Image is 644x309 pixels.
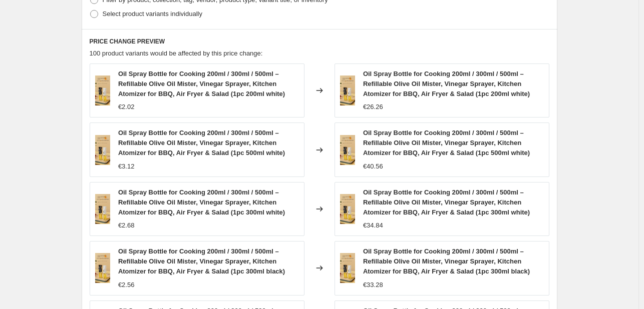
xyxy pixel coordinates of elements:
[340,135,355,165] img: S632f41a0f3904ec29171d6111d47e1f26_80x.webp
[363,102,383,112] div: €26.26
[90,49,263,57] span: 100 product variants would be affected by this price change:
[118,220,135,230] div: €2.68
[118,247,285,275] span: Oil Spray Bottle for Cooking 200ml / 300ml / 500ml – Refillable Olive Oil Mister, Vinegar Sprayer...
[118,129,285,156] span: Oil Spray Bottle for Cooking 200ml / 300ml / 500ml – Refillable Olive Oil Mister, Vinegar Sprayer...
[363,70,530,97] span: Oil Spray Bottle for Cooking 200ml / 300ml / 500ml – Refillable Olive Oil Mister, Vinegar Sprayer...
[118,188,285,216] span: Oil Spray Bottle for Cooking 200ml / 300ml / 500ml – Refillable Olive Oil Mister, Vinegar Sprayer...
[363,247,530,275] span: Oil Spray Bottle for Cooking 200ml / 300ml / 500ml – Refillable Olive Oil Mister, Vinegar Sprayer...
[340,253,355,283] img: S632f41a0f3904ec29171d6111d47e1f26_80x.webp
[340,194,355,224] img: S632f41a0f3904ec29171d6111d47e1f26_80x.webp
[95,135,110,165] img: S632f41a0f3904ec29171d6111d47e1f26_80x.webp
[118,161,135,171] div: €3.12
[340,75,355,105] img: S632f41a0f3904ec29171d6111d47e1f26_80x.webp
[363,129,530,156] span: Oil Spray Bottle for Cooking 200ml / 300ml / 500ml – Refillable Olive Oil Mister, Vinegar Sprayer...
[103,10,202,17] span: Select product variants individually
[90,37,549,45] h6: PRICE CHANGE PREVIEW
[118,70,285,97] span: Oil Spray Bottle for Cooking 200ml / 300ml / 500ml – Refillable Olive Oil Mister, Vinegar Sprayer...
[363,188,530,216] span: Oil Spray Bottle for Cooking 200ml / 300ml / 500ml – Refillable Olive Oil Mister, Vinegar Sprayer...
[363,220,383,230] div: €34.84
[363,280,383,290] div: €33.28
[118,280,135,290] div: €2.56
[95,75,110,105] img: S632f41a0f3904ec29171d6111d47e1f26_80x.webp
[95,194,110,224] img: S632f41a0f3904ec29171d6111d47e1f26_80x.webp
[118,102,135,112] div: €2.02
[95,253,110,283] img: S632f41a0f3904ec29171d6111d47e1f26_80x.webp
[363,161,383,171] div: €40.56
